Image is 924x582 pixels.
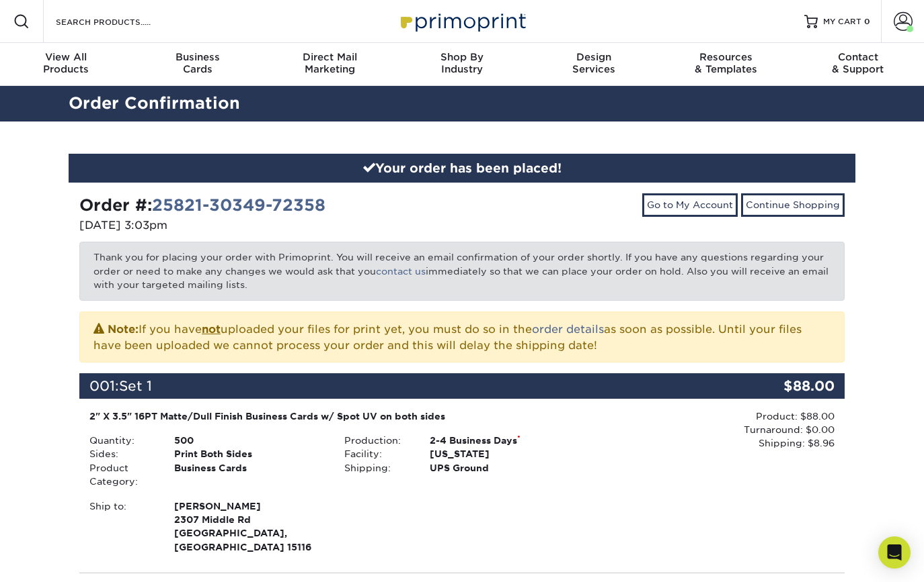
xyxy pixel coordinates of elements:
span: Design [528,51,660,63]
div: UPS Ground [420,461,590,475]
span: [PERSON_NAME] [174,499,324,513]
a: Continue Shopping [741,193,845,216]
b: not [202,323,221,336]
div: Services [528,51,660,75]
div: Production: [334,434,419,447]
div: Open Intercom Messenger [878,536,911,569]
div: Industry [396,51,528,75]
div: Shipping: [334,461,419,475]
a: Direct MailMarketing [264,43,396,86]
strong: Note: [108,323,139,336]
div: [US_STATE] [420,447,590,460]
a: BusinessCards [132,43,264,86]
div: & Support [792,51,924,75]
div: 2-4 Business Days [420,434,590,447]
p: If you have uploaded your files for print yet, you must do so in the as soon as possible. Until y... [93,320,831,354]
a: Resources& Templates [660,43,792,86]
strong: [GEOGRAPHIC_DATA], [GEOGRAPHIC_DATA] 15116 [174,499,324,552]
div: Cards [132,51,264,75]
span: Set 1 [119,378,152,394]
div: Product Category: [79,461,164,489]
a: Shop ByIndustry [396,43,528,86]
div: 001: [79,373,717,399]
div: 500 [164,434,334,447]
div: Marketing [264,51,396,75]
div: Print Both Sides [164,447,334,460]
div: 2" X 3.5" 16PT Matte/Dull Finish Business Cards w/ Spot UV on both sides [89,409,580,423]
div: Business Cards [164,461,334,489]
span: MY CART [823,16,861,28]
a: DesignServices [528,43,660,86]
div: & Templates [660,51,792,75]
div: Quantity: [79,434,164,447]
div: Facility: [334,447,419,460]
span: 0 [864,17,870,26]
img: Primoprint [395,7,529,36]
span: 2307 Middle Rd [174,513,324,526]
div: Sides: [79,447,164,460]
p: Thank you for placing your order with Primoprint. You will receive an email confirmation of your ... [79,242,845,300]
h2: Order Confirmation [59,91,865,116]
span: Shop By [396,51,528,63]
span: Contact [792,51,924,63]
div: Your order has been placed! [69,154,855,183]
div: Product: $88.00 Turnaround: $0.00 Shipping: $8.96 [590,409,835,450]
a: Contact& Support [792,43,924,86]
a: 25821-30349-72358 [152,195,325,215]
span: Direct Mail [264,51,396,63]
span: Resources [660,51,792,63]
div: Ship to: [79,499,164,554]
input: SEARCH PRODUCTS..... [54,13,186,30]
a: Go to My Account [642,193,738,216]
span: Business [132,51,264,63]
a: contact us [376,266,426,277]
p: [DATE] 3:03pm [79,217,452,234]
strong: Order #: [79,195,325,215]
a: order details [532,323,604,336]
div: $88.00 [717,373,845,399]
